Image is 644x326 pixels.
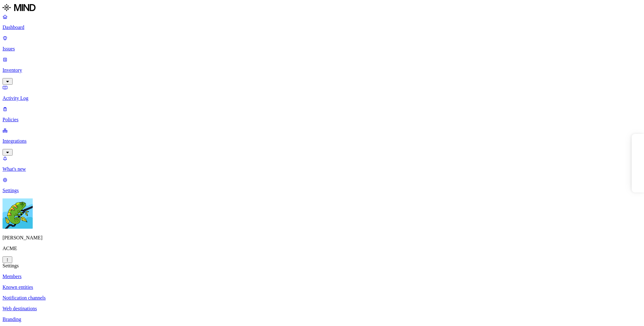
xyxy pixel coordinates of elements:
a: Activity Log [3,85,641,101]
a: Members [3,274,641,279]
p: Integrations [3,138,641,144]
p: Settings [3,188,641,193]
div: Settings [3,263,641,269]
p: What's new [3,166,641,172]
a: Integrations [3,128,641,155]
a: Notification channels [3,295,641,301]
a: Policies [3,106,641,123]
p: Activity Log [3,95,641,101]
a: Issues [3,35,641,52]
img: Yuval Meshorer [3,198,33,229]
a: What's new [3,156,641,172]
a: Inventory [3,57,641,84]
p: Dashboard [3,25,641,30]
p: Policies [3,117,641,123]
a: Branding [3,317,641,322]
p: Inventory [3,67,641,73]
a: Settings [3,177,641,193]
img: MIND [3,3,36,13]
a: Web destinations [3,306,641,312]
p: Issues [3,46,641,52]
a: MIND [3,3,641,14]
a: Dashboard [3,14,641,30]
p: ACME [3,246,641,251]
a: Known entities [3,284,641,290]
